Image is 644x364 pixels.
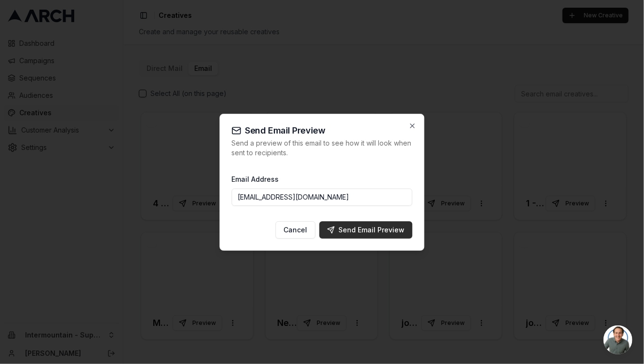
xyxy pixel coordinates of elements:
div: Send Email Preview [327,225,405,235]
h2: Send Email Preview [232,126,413,135]
input: Enter email address to receive preview [232,189,413,206]
button: Cancel [276,221,316,239]
p: Send a preview of this email to see how it will look when sent to recipients. [232,138,413,158]
label: Email Address [232,175,279,183]
button: Send Email Preview [320,221,413,239]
